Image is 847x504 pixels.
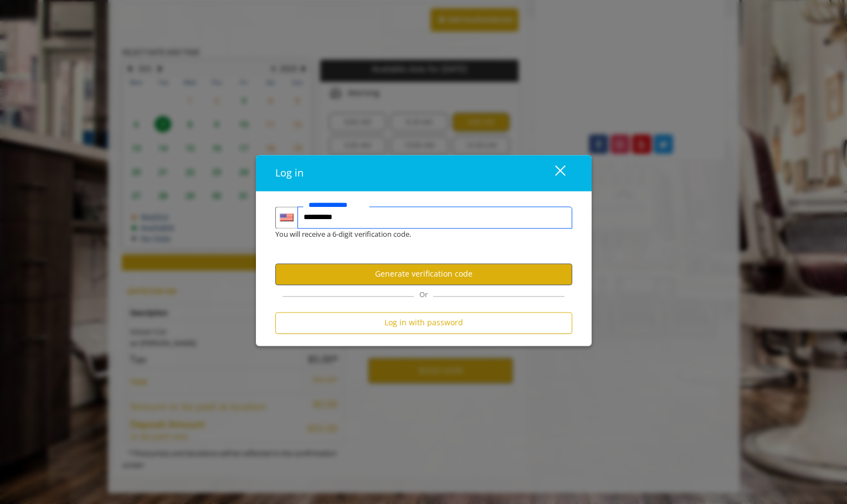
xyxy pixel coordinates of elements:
[267,228,564,240] div: You will receive a 6-digit verification code.
[275,166,304,179] span: Log in
[275,263,572,285] button: Generate verification code
[542,165,564,181] div: close dialog
[414,289,433,299] span: Or
[535,162,572,184] button: close dialog
[275,312,572,334] button: Log in with password
[275,206,297,228] div: Country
